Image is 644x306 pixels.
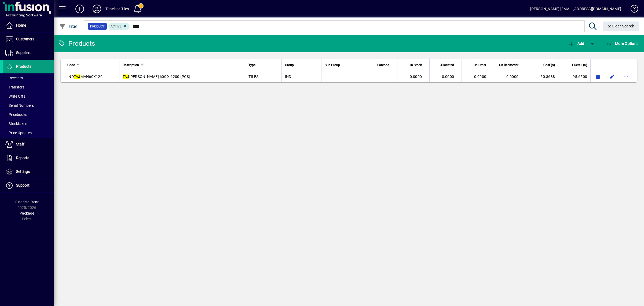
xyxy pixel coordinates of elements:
[285,62,294,68] span: Group
[111,24,122,28] span: Active
[285,74,291,79] span: IND
[401,62,427,68] div: In Stock
[627,1,637,19] a: Knowledge Base
[123,62,139,68] span: Description
[606,41,639,46] span: More Options
[506,74,519,79] span: 0.0000
[5,131,32,135] span: Price Updates
[5,112,27,117] span: Pricebooks
[410,62,422,68] span: In Stock
[58,22,79,31] button: Filter
[474,62,486,68] span: On Order
[3,128,54,137] a: Price Updates
[90,24,105,29] span: Product
[123,62,242,68] div: Description
[67,62,75,68] span: Code
[88,4,105,14] button: Profile
[3,83,54,92] a: Transfers
[377,62,394,68] div: Barcode
[58,39,95,48] div: Products
[16,64,31,69] span: Products
[16,183,30,187] span: Support
[377,62,389,68] span: Barcode
[59,24,77,29] span: Filter
[74,74,80,79] em: TAJ
[71,4,88,14] button: Add
[248,62,278,68] div: Type
[530,5,621,13] div: [PERSON_NAME] [EMAIL_ADDRESS][DOMAIN_NAME]
[608,72,616,81] button: Edit
[67,74,103,79] span: IND MAH60X120
[526,71,558,82] td: 50.3638
[285,62,318,68] div: Group
[3,101,54,110] a: Serial Numbers
[105,5,129,13] div: Timeless Tiles
[16,169,30,174] span: Settings
[3,110,54,119] a: Pricebooks
[108,23,130,30] mat-chip: Activation Status: Active
[440,62,454,68] span: Allocated
[16,156,29,160] span: Reports
[5,85,24,89] span: Transfers
[622,72,630,81] button: More options
[67,62,103,68] div: Code
[607,24,635,28] span: Clear Search
[3,73,54,83] a: Receipts
[325,62,340,68] span: Sub Group
[567,39,586,48] button: Add
[15,200,39,204] span: Financial Year
[5,122,27,126] span: Stocktakes
[3,46,54,60] a: Suppliers
[465,62,491,68] div: On Order
[442,74,454,79] span: 0.0000
[248,74,258,79] span: TILES
[3,33,54,46] a: Customers
[3,179,54,192] a: Support
[325,62,371,68] div: Sub Group
[603,22,639,31] button: Clear
[568,41,584,46] span: Add
[5,76,23,80] span: Receipts
[543,62,555,68] span: Cost ($)
[433,62,459,68] div: Allocated
[572,62,587,68] span: 1.Retail ($)
[3,165,54,179] a: Settings
[497,62,523,68] div: On Backorder
[5,103,34,108] span: Serial Numbers
[5,94,25,98] span: Write Offs
[123,74,129,79] em: TAJ
[20,211,34,215] span: Package
[499,62,518,68] span: On Backorder
[16,23,26,27] span: Home
[248,62,255,68] span: Type
[3,19,54,32] a: Home
[605,39,640,48] button: More Options
[3,92,54,101] a: Write Offs
[410,74,422,79] span: 0.0000
[3,151,54,165] a: Reports
[558,71,590,82] td: 95.6500
[3,138,54,151] a: Staff
[16,37,34,41] span: Customers
[16,51,31,55] span: Suppliers
[16,142,24,146] span: Staff
[3,119,54,128] a: Stocktakes
[123,74,190,79] span: [PERSON_NAME] 600 X 1200 (PCS)
[474,74,486,79] span: 0.0000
